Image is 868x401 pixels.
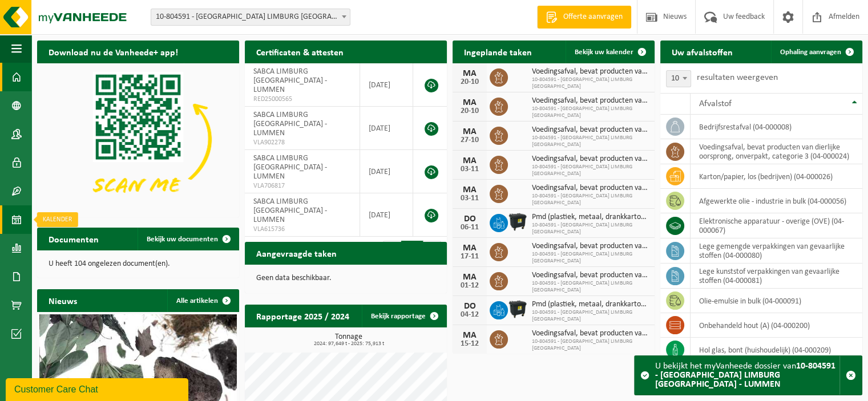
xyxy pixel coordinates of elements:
[532,125,649,135] span: Voedingsafval, bevat producten van dierlijke oorsprong, onverpakt, categorie 3
[532,251,649,265] span: 10-804591 - [GEOGRAPHIC_DATA] LIMBURG [GEOGRAPHIC_DATA]
[691,115,862,139] td: bedrijfsrestafval (04-000008)
[697,73,778,82] label: resultaten weergeven
[253,138,351,147] span: VLA902278
[251,333,447,347] h3: Tonnage
[537,6,631,29] a: Offerte aanvragen
[253,225,351,234] span: VLA615736
[37,228,110,250] h2: Documenten
[771,40,861,63] a: Ophaling aanvragen
[37,40,189,63] h2: Download nu de Vanheede+ app!
[458,253,481,261] div: 17-11
[245,40,355,63] h2: Certificaten & attesten
[532,184,649,193] span: Voedingsafval, bevat producten van dierlijke oorsprong, onverpakt, categorie 3
[253,95,351,104] span: RED25000565
[245,305,361,327] h2: Rapportage 2025 / 2024
[362,305,446,327] a: Bekijk rapportage
[532,164,649,177] span: 10-804591 - [GEOGRAPHIC_DATA] LIMBURG [GEOGRAPHIC_DATA]
[532,329,649,338] span: Voedingsafval, bevat producten van dierlijke oorsprong, onverpakt, categorie 3
[691,264,862,289] td: lege kunststof verpakkingen van gevaarlijke stoffen (04-000081)
[532,271,649,280] span: Voedingsafval, bevat producten van dierlijke oorsprong, onverpakt, categorie 3
[458,107,481,115] div: 20-10
[253,154,327,181] span: SABCA LIMBURG [GEOGRAPHIC_DATA] - LUMMEN
[691,338,862,362] td: hol glas, bont (huishoudelijk) (04-000209)
[532,280,649,294] span: 10-804591 - [GEOGRAPHIC_DATA] LIMBURG [GEOGRAPHIC_DATA]
[167,289,238,312] a: Alle artikelen
[458,214,481,224] div: DO
[458,98,481,107] div: MA
[508,299,527,319] img: WB-1100-HPE-AE-01
[458,302,481,311] div: DO
[691,164,862,189] td: karton/papier, los (bedrijven) (04-000026)
[458,282,481,290] div: 01-12
[49,260,228,268] p: U heeft 104 ongelezen document(en).
[532,67,649,76] span: Voedingsafval, bevat producten van dierlijke oorsprong, onverpakt, categorie 3
[253,197,327,224] span: SABCA LIMBURG [GEOGRAPHIC_DATA] - LUMMEN
[147,236,218,243] span: Bekijk uw documenten
[699,99,732,108] span: Afvalstof
[458,165,481,173] div: 03-11
[691,189,862,213] td: afgewerkte olie - industrie in bulk (04-000056)
[655,356,839,395] div: U bekijkt het myVanheede dossier van
[508,212,527,232] img: WB-1100-HPE-AE-01
[458,224,481,232] div: 06-11
[691,213,862,238] td: elektronische apparatuur - overige (OVE) (04-000067)
[453,40,543,63] h2: Ingeplande taken
[458,273,481,282] div: MA
[458,136,481,144] div: 27-10
[256,274,435,282] p: Geen data beschikbaar.
[37,63,239,215] img: Download de VHEPlus App
[532,155,649,164] span: Voedingsafval, bevat producten van dierlijke oorsprong, onverpakt, categorie 3
[780,48,841,56] span: Ophaling aanvragen
[458,127,481,136] div: MA
[253,67,327,94] span: SABCA LIMBURG [GEOGRAPHIC_DATA] - LUMMEN
[6,376,191,401] iframe: chat widget
[458,311,481,319] div: 04-12
[458,331,481,340] div: MA
[691,313,862,338] td: onbehandeld hout (A) (04-000200)
[532,193,649,206] span: 10-804591 - [GEOGRAPHIC_DATA] LIMBURG [GEOGRAPHIC_DATA]
[532,96,649,106] span: Voedingsafval, bevat producten van dierlijke oorsprong, onverpakt, categorie 3
[532,106,649,119] span: 10-804591 - [GEOGRAPHIC_DATA] LIMBURG [GEOGRAPHIC_DATA]
[458,195,481,202] div: 03-11
[458,185,481,195] div: MA
[560,11,625,23] span: Offerte aanvragen
[666,70,691,87] span: 10
[532,338,649,352] span: 10-804591 - [GEOGRAPHIC_DATA] LIMBURG [GEOGRAPHIC_DATA]
[458,340,481,348] div: 15-12
[360,150,413,193] td: [DATE]
[532,213,649,222] span: Pmd (plastiek, metaal, drankkartons) (bedrijven)
[532,300,649,309] span: Pmd (plastiek, metaal, drankkartons) (bedrijven)
[253,111,327,137] span: SABCA LIMBURG [GEOGRAPHIC_DATA] - LUMMEN
[691,289,862,313] td: olie-emulsie in bulk (04-000091)
[360,107,413,150] td: [DATE]
[532,135,649,148] span: 10-804591 - [GEOGRAPHIC_DATA] LIMBURG [GEOGRAPHIC_DATA]
[532,309,649,323] span: 10-804591 - [GEOGRAPHIC_DATA] LIMBURG [GEOGRAPHIC_DATA]
[151,9,350,26] span: 10-804591 - SABCA LIMBURG NV - LUMMEN
[532,222,649,236] span: 10-804591 - [GEOGRAPHIC_DATA] LIMBURG [GEOGRAPHIC_DATA]
[458,78,481,86] div: 20-10
[655,362,835,389] strong: 10-804591 - [GEOGRAPHIC_DATA] LIMBURG [GEOGRAPHIC_DATA] - LUMMEN
[138,228,238,250] a: Bekijk uw documenten
[251,341,447,347] span: 2024: 97,649 t - 2025: 75,913 t
[532,242,649,251] span: Voedingsafval, bevat producten van dierlijke oorsprong, onverpakt, categorie 3
[575,48,633,56] span: Bekijk uw kalender
[566,40,653,63] a: Bekijk uw kalender
[691,238,862,264] td: lege gemengde verpakkingen van gevaarlijke stoffen (04-000080)
[458,244,481,253] div: MA
[660,40,744,63] h2: Uw afvalstoffen
[360,193,413,237] td: [DATE]
[532,76,649,90] span: 10-804591 - [GEOGRAPHIC_DATA] LIMBURG [GEOGRAPHIC_DATA]
[360,63,413,107] td: [DATE]
[458,69,481,78] div: MA
[253,181,351,191] span: VLA706817
[667,71,691,87] span: 10
[458,156,481,165] div: MA
[151,9,350,25] span: 10-804591 - SABCA LIMBURG NV - LUMMEN
[245,242,348,264] h2: Aangevraagde taken
[691,139,862,164] td: voedingsafval, bevat producten van dierlijke oorsprong, onverpakt, categorie 3 (04-000024)
[37,289,88,311] h2: Nieuws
